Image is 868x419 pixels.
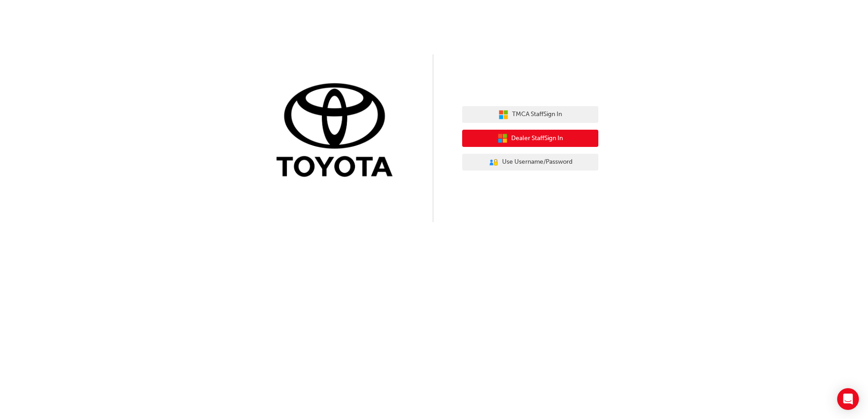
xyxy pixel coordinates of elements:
[511,133,563,144] span: Dealer Staff Sign In
[502,157,572,167] span: Use Username/Password
[512,109,562,120] span: TMCA Staff Sign In
[462,106,598,123] button: TMCA StaffSign In
[462,154,598,171] button: Use Username/Password
[270,81,406,181] img: Trak
[837,388,859,410] div: Open Intercom Messenger
[462,130,598,147] button: Dealer StaffSign In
